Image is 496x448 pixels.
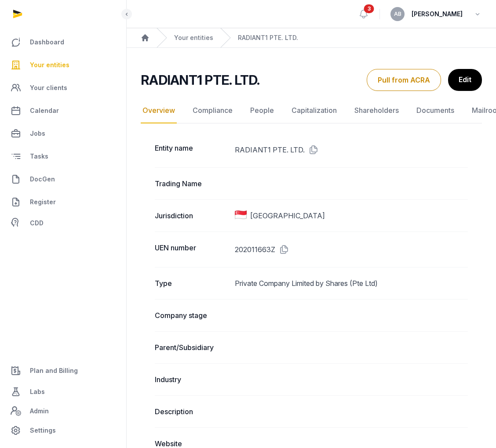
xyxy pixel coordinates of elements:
a: Jobs [7,123,119,144]
dd: Private Company Limited by Shares (Pte Ltd) [235,278,468,289]
span: Your clients [30,83,67,93]
dt: UEN number [155,242,228,257]
a: Dashboard [7,32,119,53]
a: Register [7,191,119,213]
a: Edit [448,69,482,91]
span: Labs [30,387,45,397]
dt: Type [155,278,228,289]
span: Jobs [30,128,45,139]
span: Calendar [30,105,59,116]
a: Settings [7,420,119,441]
dd: RADIANT1 PTE. LTD. [235,143,468,157]
span: Admin [30,406,49,416]
a: Admin [7,402,119,420]
a: Capitalization [290,98,339,123]
span: 3 [364,4,374,13]
a: Plan and Billing [7,360,119,381]
span: CDD [30,218,44,228]
dt: Description [155,406,228,417]
dt: Jurisdiction [155,210,228,221]
span: [GEOGRAPHIC_DATA] [250,210,325,221]
a: Documents [415,98,456,123]
span: [PERSON_NAME] [412,9,463,19]
span: Settings [30,425,56,436]
nav: Tabs [141,98,482,123]
a: DocGen [7,169,119,190]
dt: Industry [155,374,228,385]
a: People [248,98,276,123]
dt: Company stage [155,310,228,321]
a: Calendar [7,100,119,121]
span: Plan and Billing [30,365,78,376]
dt: Parent/Subsidiary [155,342,228,353]
dt: Entity name [155,143,228,157]
a: CDD [7,214,119,232]
a: Shareholders [353,98,401,123]
button: AB [390,7,405,21]
a: Compliance [191,98,234,123]
span: Dashboard [30,37,64,47]
dt: Trading Name [155,178,228,189]
dd: 202011663Z [235,242,468,257]
a: Your entities [174,33,213,42]
a: Your entities [7,54,119,76]
span: AB [394,11,401,17]
nav: Breadcrumb [127,28,496,48]
a: Overview [141,98,177,123]
a: Labs [7,381,119,402]
a: RADIANT1 PTE. LTD. [238,33,298,42]
a: Your clients [7,77,119,98]
span: Your entities [30,60,69,70]
h2: RADIANT1 PTE. LTD. [141,72,260,88]
span: Tasks [30,151,48,162]
button: Pull from ACRA [367,69,441,91]
a: Tasks [7,146,119,167]
span: Register [30,197,56,207]
span: DocGen [30,174,55,184]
